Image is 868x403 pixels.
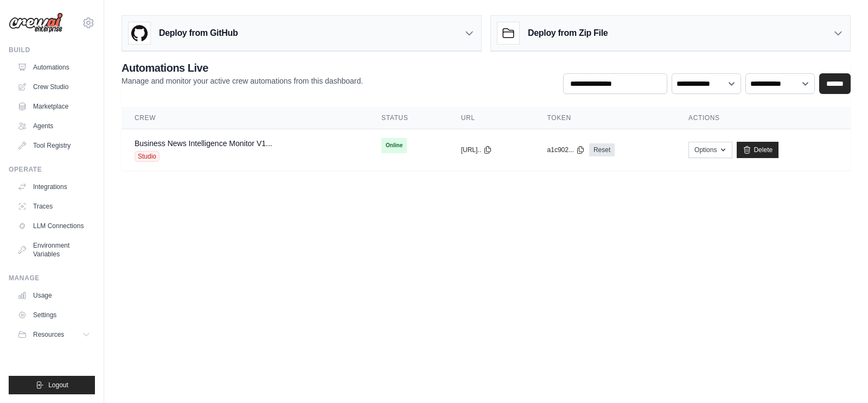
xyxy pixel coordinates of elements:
img: GitHub Logo [129,22,150,44]
a: Automations [13,59,95,76]
th: Actions [675,107,851,129]
h3: Deploy from GitHub [159,27,238,40]
span: Studio [135,151,159,162]
th: Token [534,107,676,129]
button: a1c902... [547,146,585,154]
span: Logout [48,381,68,389]
a: Marketplace [13,98,95,115]
a: Reset [589,143,615,156]
div: Build [9,46,95,54]
h3: Deploy from Zip File [528,27,608,40]
a: Integrations [13,178,95,196]
th: Crew [122,107,368,129]
div: Operate [9,165,95,174]
a: Traces [13,198,95,215]
img: Logo [9,12,63,33]
a: Business News Intelligence Monitor V1... [135,139,272,148]
a: Tool Registry [13,137,95,154]
span: Online [381,138,407,153]
p: Manage and monitor your active crew automations from this dashboard. [122,75,363,86]
iframe: Chat Widget [814,351,868,403]
a: Environment Variables [13,237,95,263]
th: Status [368,107,448,129]
a: Delete [737,142,778,158]
button: Resources [13,326,95,343]
a: Usage [13,287,95,304]
a: Settings [13,306,95,324]
button: Options [688,142,732,158]
button: Logout [9,376,95,394]
a: Crew Studio [13,78,95,96]
div: Manage [9,274,95,282]
a: LLM Connections [13,217,95,235]
th: URL [448,107,534,129]
a: Agents [13,117,95,135]
h2: Automations Live [122,60,363,75]
span: Resources [33,330,64,339]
